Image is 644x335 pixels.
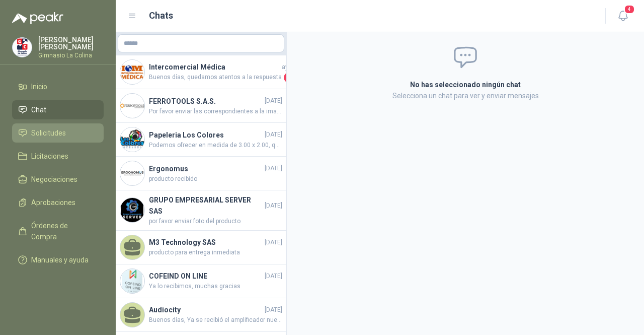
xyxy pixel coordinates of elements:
span: Buenos días, Ya se recibió el amplificador nuevo, por favor programar la recolección del anterior [149,315,282,325]
span: [DATE] [265,272,282,281]
img: Company Logo [13,38,32,57]
a: Órdenes de Compra [12,216,104,246]
h2: No has seleccionado ningún chat [299,79,632,90]
a: Company LogoPapeleria Los Colores[DATE]Podemos ofrecer en medida de 3.00 x 2.00, quedamos atentos... [116,123,286,157]
span: Licitaciones [31,151,68,162]
a: Licitaciones [12,147,104,166]
h4: FERROTOOLS S.A.S. [149,96,263,107]
img: Logo peakr [12,12,63,24]
img: Company Logo [120,60,144,84]
p: Selecciona un chat para ver y enviar mensajes [299,90,632,101]
a: Inicio [12,77,104,96]
p: [PERSON_NAME] [PERSON_NAME] [38,36,104,50]
img: Company Logo [120,161,144,185]
span: Negociaciones [31,174,77,185]
p: Gimnasio La Colina [38,52,104,58]
span: Manuales y ayuda [31,254,89,265]
span: producto recibido [149,174,282,184]
span: [DATE] [265,238,282,247]
img: Company Logo [120,127,144,152]
h4: GRUPO EMPRESARIAL SERVER SAS [149,194,263,217]
span: Buenos días, quedamos atentos a la respuesta [149,73,282,83]
h4: Intercomercial Médica [149,61,280,73]
span: Solicitudes [31,127,66,139]
a: Company LogoErgonomus[DATE]producto recibido [116,157,286,190]
span: Aprobaciones [31,197,75,208]
span: Chat [31,104,46,115]
span: [DATE] [265,201,282,211]
a: Manuales y ayuda [12,250,104,270]
span: Ya lo recibimos, muchas gracias [149,282,282,291]
span: Por favor enviar las correspondientes a la imagen WhatsApp Image [DATE] 1.03.20 PM.jpeg [149,107,282,116]
a: Chat [12,100,104,119]
a: Audiocity[DATE]Buenos días, Ya se recibió el amplificador nuevo, por favor programar la recolecci... [116,298,286,332]
span: Órdenes de Compra [31,220,94,242]
h4: M3 Technology SAS [149,237,263,248]
span: [DATE] [265,164,282,173]
h4: Audiocity [149,304,263,315]
img: Company Logo [120,94,144,118]
span: ayer [282,62,294,72]
a: Company LogoIntercomercial MédicaayerBuenos días, quedamos atentos a la respuesta1 [116,55,286,89]
span: producto para entrega inmediata [149,248,282,257]
a: Solicitudes [12,123,104,143]
a: Company LogoGRUPO EMPRESARIAL SERVER SAS[DATE]por favor enviar foto del producto [116,190,286,231]
a: Company LogoCOFEIND ON LINE[DATE]Ya lo recibimos, muchas gracias [116,264,286,298]
span: 1 [284,73,294,83]
h4: Ergonomus [149,163,263,174]
span: [DATE] [265,96,282,106]
button: 4 [614,7,632,25]
h4: COFEIND ON LINE [149,271,263,282]
span: Inicio [31,81,47,92]
a: Aprobaciones [12,193,104,212]
h4: Papeleria Los Colores [149,129,263,141]
span: Podemos ofrecer en medida de 3.00 x 2.00, quedamos atentos para cargar precio [149,141,282,150]
img: Company Logo [120,269,144,293]
img: Company Logo [120,198,144,222]
span: [DATE] [265,130,282,140]
h1: Chats [149,9,173,23]
a: Company LogoFERROTOOLS S.A.S.[DATE]Por favor enviar las correspondientes a la imagen WhatsApp Ima... [116,89,286,123]
span: 4 [624,5,635,14]
a: Negociaciones [12,170,104,189]
a: M3 Technology SAS[DATE]producto para entrega inmediata [116,231,286,264]
span: por favor enviar foto del producto [149,217,282,226]
span: [DATE] [265,305,282,315]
